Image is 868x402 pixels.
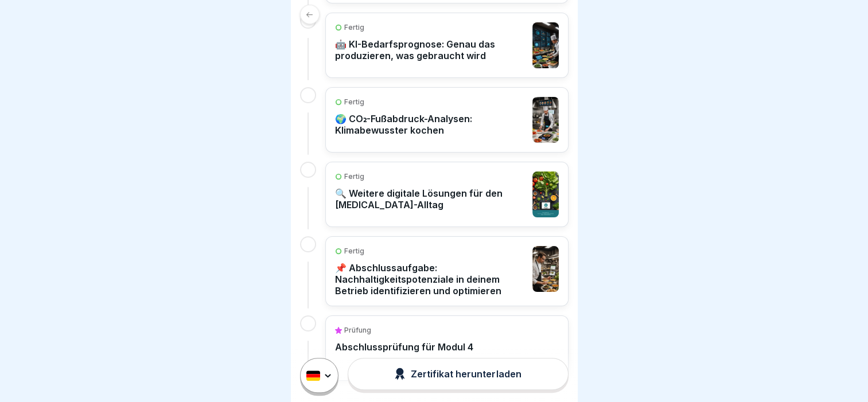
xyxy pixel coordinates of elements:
[335,113,527,136] p: 🌍 CO₂-Fußabdruck-Analysen: Klimabewusster kochen
[532,97,559,143] img: jeuvh6qtyj45ystx0wnza7pm.png
[348,358,568,390] button: Zertifikat herunterladen
[335,97,559,143] a: Fertig🌍 CO₂-Fußabdruck-Analysen: Klimabewusster kochen
[335,325,559,371] a: PrüfungAbschlussprüfung für Modul 4
[344,246,364,256] p: Fertig
[344,171,364,182] p: Fertig
[532,22,559,68] img: hn7c3ih6pp6uazyz9evj90hk.png
[335,22,559,68] a: Fertig🤖 KI-Bedarfsprognose: Genau das produzieren, was gebraucht wird
[335,341,473,353] p: Abschlussprüfung für Modul 4
[335,262,527,296] p: 📌 Abschlussaufgabe: Nachhaltigkeitspotenziale in deinem Betrieb identifizieren und optimieren
[532,246,559,292] img: w78sc08xa74opbfy8sovrhqx.png
[344,97,364,107] p: Fertig
[344,325,371,335] p: Prüfung
[395,368,521,380] div: Zertifikat herunterladen
[335,171,559,217] a: Fertig🔍 Weitere digitale Lösungen für den [MEDICAL_DATA]-Alltag
[306,370,320,381] img: de.svg
[335,188,527,210] p: 🔍 Weitere digitale Lösungen für den [MEDICAL_DATA]-Alltag
[335,246,559,296] a: Fertig📌 Abschlussaufgabe: Nachhaltigkeitspotenziale in deinem Betrieb identifizieren und optimieren
[335,38,527,61] p: 🤖 KI-Bedarfsprognose: Genau das produzieren, was gebraucht wird
[532,171,559,217] img: tfjmyq9ui2ozty4giqn04jhq.png
[344,22,364,33] p: Fertig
